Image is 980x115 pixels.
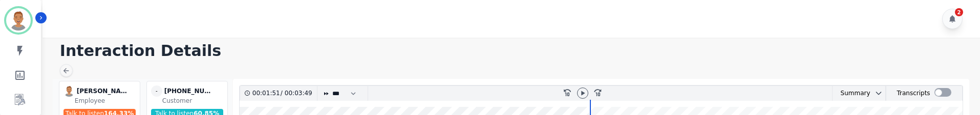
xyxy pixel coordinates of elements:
span: - [151,85,162,97]
svg: chevron down [875,89,883,97]
div: Customer [162,97,225,105]
div: Employee [75,97,138,105]
div: [PERSON_NAME] [77,85,128,97]
img: Bordered avatar [6,8,31,33]
button: chevron down [870,89,883,97]
div: 00:03:49 [283,86,311,101]
div: Transcripts [897,86,930,101]
div: / [252,86,315,101]
h1: Interaction Details [60,42,970,60]
div: 00:01:51 [252,86,281,101]
div: [PHONE_NUMBER] [164,85,216,97]
div: Summary [833,86,870,101]
div: 2 [955,8,963,16]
